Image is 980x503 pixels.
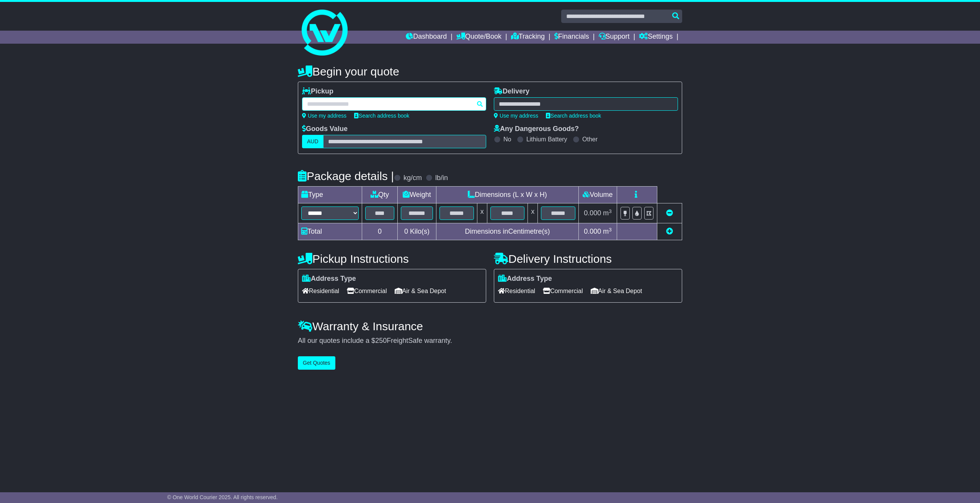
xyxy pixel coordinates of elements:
a: Search address book [546,113,601,119]
td: x [477,203,487,223]
span: Commercial [543,285,583,297]
td: Type [298,187,362,203]
a: Search address book [354,113,409,119]
label: Goods Value [302,125,348,133]
a: Add new item [666,228,673,235]
span: © One World Courier 2025. All rights reserved. [167,494,278,500]
a: Tracking [511,31,545,44]
sup: 3 [609,227,612,233]
h4: Begin your quote [298,65,682,78]
sup: 3 [609,208,612,214]
h4: Pickup Instructions [298,252,486,265]
a: Remove this item [666,209,673,217]
td: Kilo(s) [398,223,436,240]
a: Settings [639,31,673,44]
td: Dimensions in Centimetre(s) [436,223,578,240]
h4: Package details | [298,170,394,182]
label: No [503,136,511,143]
td: 0 [362,223,398,240]
label: Address Type [498,275,552,283]
span: 250 [375,337,387,344]
span: m [603,209,612,217]
a: Use my address [302,113,346,119]
h4: Warranty & Insurance [298,320,682,333]
td: Qty [362,187,398,203]
label: Address Type [302,275,356,283]
td: x [528,203,538,223]
span: Residential [498,285,535,297]
label: Lithium Battery [526,136,567,143]
span: Residential [302,285,339,297]
label: Other [582,136,598,143]
td: Total [298,223,362,240]
label: kg/cm [403,174,422,182]
span: m [603,228,612,235]
button: Get Quotes [298,356,335,370]
label: lb/in [435,174,448,182]
label: AUD [302,135,323,148]
td: Volume [578,187,617,203]
label: Delivery [494,87,529,96]
div: All our quotes include a $ FreightSafe warranty. [298,337,682,345]
span: 0.000 [584,228,601,235]
a: Financials [554,31,589,44]
a: Dashboard [406,31,447,44]
label: Any Dangerous Goods? [494,125,579,133]
a: Use my address [494,113,538,119]
span: Air & Sea Depot [395,285,446,297]
td: Dimensions (L x W x H) [436,187,578,203]
typeahead: Please provide city [302,97,486,111]
a: Support [599,31,630,44]
span: Commercial [347,285,387,297]
span: 0 [404,228,408,235]
span: Air & Sea Depot [591,285,642,297]
td: Weight [398,187,436,203]
span: 0.000 [584,209,601,217]
label: Pickup [302,87,333,96]
a: Quote/Book [456,31,501,44]
h4: Delivery Instructions [494,252,682,265]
